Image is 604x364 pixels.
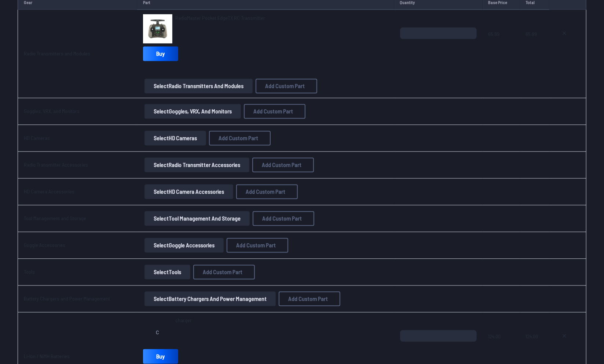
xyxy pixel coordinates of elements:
[144,104,241,119] button: SelectGoggles, VRX, and Monitors
[144,238,224,253] button: SelectGoggle Accessories
[262,162,301,168] span: Add Custom Part
[253,109,293,114] span: Add Custom Part
[143,265,192,280] a: SelectTools
[143,292,277,306] a: SelectBattery Chargers and Power Management
[143,131,208,146] a: SelectHD Cameras
[252,158,314,172] button: Add Custom Part
[236,243,276,248] span: Add Custom Part
[253,211,314,226] button: Add Custom Part
[24,215,86,222] a: Tool Management and Storage
[288,296,328,302] span: Add Custom Part
[256,79,317,94] button: Add Custom Part
[203,269,242,275] span: Add Custom Part
[175,317,192,324] span: charger
[279,292,340,306] button: Add Custom Part
[488,28,514,63] span: 65.99
[24,51,90,57] a: Radio Transmitters and Modules
[24,162,88,168] a: Radio Transmitter Accessories
[265,83,305,89] span: Add Custom Part
[143,185,235,199] a: SelectHD Camera Accessories
[24,296,110,302] a: Battery Chargers and Power Management
[175,14,265,22] a: RadioMaster Pocket EdgeTX RC Transmitter
[144,185,233,199] button: SelectHD Camera Accessories
[143,349,178,364] a: Buy
[144,292,276,306] button: SelectBattery Chargers and Power Management
[143,104,242,119] a: SelectGoggles, VRX, and Monitors
[143,158,251,172] a: SelectRadio Transmitter Accessories
[227,238,288,253] button: Add Custom Part
[144,131,206,146] button: SelectHD Cameras
[246,189,285,195] span: Add Custom Part
[24,269,35,275] a: Tools
[175,15,265,21] span: RadioMaster Pocket EdgeTX RC Transmitter
[144,211,250,226] button: SelectTool Management and Storage
[244,104,305,119] button: Add Custom Part
[143,14,172,44] img: image
[144,158,249,172] button: SelectRadio Transmitter Accessories
[144,265,190,280] button: SelectTools
[193,265,255,280] button: Add Custom Part
[526,28,543,63] span: 65.99
[143,238,225,253] a: SelectGoggle Accessories
[24,135,50,141] a: HD Cameras
[262,216,302,222] span: Add Custom Part
[24,242,65,248] a: Goggle Accessories
[24,353,70,360] a: Li-Ion / NiMH Batteries
[209,131,271,146] button: Add Custom Part
[143,211,251,226] a: SelectTool Management and Storage
[219,135,258,141] span: Add Custom Part
[144,79,253,94] button: SelectRadio Transmitters and Modules
[24,189,74,195] a: HD Camera Accessories
[143,79,254,94] a: SelectRadio Transmitters and Modules
[236,185,298,199] button: Add Custom Part
[156,328,160,335] span: c
[24,108,80,114] a: Goggles, VRX, and Monitors
[143,47,178,61] a: Buy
